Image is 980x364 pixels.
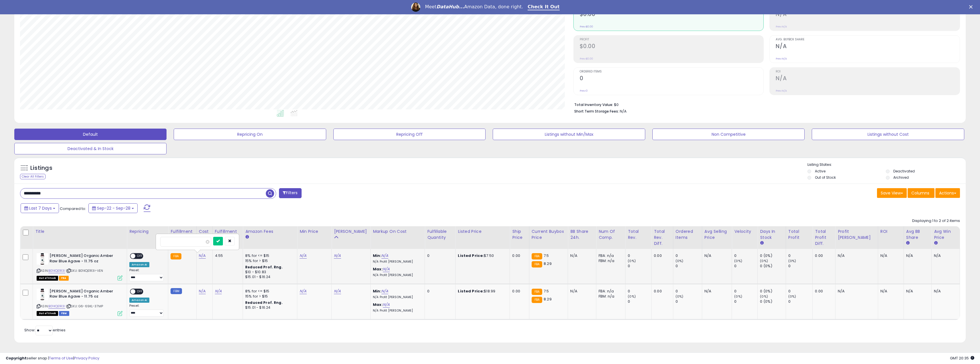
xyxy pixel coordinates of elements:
[411,3,420,12] img: Profile image for Georgie
[570,253,592,258] div: N/A
[373,309,420,313] p: N/A Profit [PERSON_NAME]
[199,253,206,259] a: N/A
[245,300,283,305] b: Reduced Prof. Rng.
[544,261,552,266] span: 8.29
[373,229,422,235] div: Markup on Cost
[788,289,813,294] div: 0
[14,129,167,140] button: Default
[88,203,138,213] button: Sep-22 - Sep-28
[425,4,523,10] div: Meet Amazon Data, done right.
[74,355,99,361] a: Privacy Policy
[245,270,293,275] div: $10 - $10.83
[574,109,619,114] b: Short Term Storage Fees:
[215,253,239,258] div: 4.55
[245,265,283,269] b: Reduced Prof. Rng.
[838,289,874,294] div: N/A
[580,75,764,83] h2: 0
[776,38,960,41] span: Avg. Buybox Share
[815,169,825,174] label: Active
[532,253,542,259] small: FBA
[815,289,831,294] div: 0.00
[245,289,293,294] div: 8% for <= $15
[458,289,505,294] div: $18.99
[427,289,451,294] div: 0
[436,4,464,9] i: DataHub...
[877,188,907,198] button: Save View
[245,253,293,258] div: 8% for <= $15
[245,275,293,280] div: $15.01 - $16.24
[570,289,592,294] div: N/A
[950,355,974,361] span: 2025-10-7 20:35 GMT
[815,253,831,258] div: 0.00
[458,288,484,294] b: Listed Price:
[599,253,621,258] div: FBA: n/a
[245,229,295,235] div: Amazon Fees
[373,266,383,272] b: Max:
[654,253,669,258] div: 0.00
[676,294,684,299] small: (0%)
[880,253,899,258] div: N/A
[760,241,763,246] small: Days In Stock.
[427,229,453,241] div: Fulfillable Quantity
[171,229,194,235] div: Fulfillment
[788,263,813,269] div: 0
[37,289,48,300] img: 410MXIaHrdL._SL40_.jpg
[628,263,651,269] div: 0
[760,229,783,241] div: Days In Stock
[580,38,764,41] span: Profit
[880,229,901,235] div: ROI
[245,235,249,240] small: Amazon Fees.
[215,229,241,241] div: Fulfillment Cost
[49,355,73,361] a: Terms of Use
[734,263,757,269] div: 0
[893,175,909,180] label: Archived
[37,276,58,281] span: All listings that are currently out of stock and unavailable for purchase on Amazon
[458,253,484,258] b: Listed Price:
[458,253,505,258] div: $7.50
[760,263,785,269] div: 0 (0%)
[580,11,764,19] h2: $0.00
[135,254,144,259] span: OFF
[776,57,787,60] small: Prev: N/A
[20,174,45,179] div: Clear All Filters
[838,229,876,241] div: Profit [PERSON_NAME]
[776,43,960,51] h2: N/A
[676,229,700,241] div: Ordered Items
[493,129,645,140] button: Listings without Min/Max
[906,229,929,241] div: Avg BB Share
[734,294,742,299] small: (0%)
[50,289,119,301] b: [PERSON_NAME] Organic Amber Raw Blue Agave - 11.75 oz
[300,288,306,294] a: N/A
[29,205,52,211] span: Last 7 Days
[333,129,486,140] button: Repricing Off
[135,289,144,294] span: OFF
[704,289,727,294] div: N/A
[97,205,130,211] span: Sep-22 - Sep-28
[908,188,935,198] button: Columns
[628,299,651,304] div: 0
[599,289,621,294] div: FBA: n/a
[50,253,119,265] b: [PERSON_NAME] Organic Amber Raw Blue Agave - 11.75 oz
[48,304,65,309] a: B01KQE1R3I
[59,311,69,316] span: FBM
[37,253,122,280] div: ASIN:
[574,101,956,108] li: $0
[129,262,149,267] div: Amazon AI
[906,253,927,258] div: N/A
[676,253,702,258] div: 0
[129,298,149,303] div: Amazon AI
[599,258,621,263] div: FBM: n/a
[37,311,58,316] span: All listings that are currently out of stock and unavailable for purchase on Amazon
[373,253,381,258] b: Min:
[334,229,368,235] div: [PERSON_NAME]
[21,203,59,213] button: Last 7 Days
[458,229,507,235] div: Listed Price
[628,229,649,241] div: Total Rev.
[532,229,566,241] div: Current Buybox Price
[628,259,636,263] small: (0%)
[969,5,975,9] div: Close
[812,129,964,140] button: Listings without Cost
[760,289,785,294] div: 0 (0%)
[734,289,757,294] div: 0
[279,188,301,198] button: Filters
